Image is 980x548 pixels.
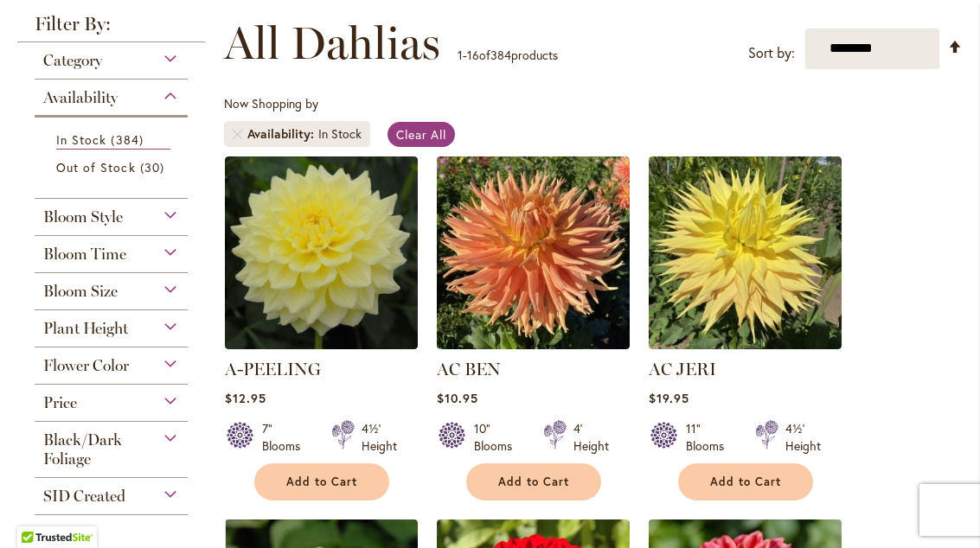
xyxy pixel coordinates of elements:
[224,95,318,112] span: Now Shopping by
[111,131,147,149] span: 384
[649,359,716,379] a: AC JERI
[467,47,479,63] span: 16
[43,356,129,375] span: Flower Color
[437,359,501,379] a: AC BEN
[437,336,630,353] a: AC BEN
[785,420,821,455] div: 4½' Height
[437,390,478,406] span: $10.95
[225,390,266,406] span: $12.95
[43,207,123,226] span: Bloom Style
[56,158,170,176] a: Out of Stock 30
[710,475,781,489] span: Add to Cart
[43,319,128,338] span: Plant Height
[13,487,61,535] iframe: Launch Accessibility Center
[225,156,418,349] img: A-Peeling
[498,475,569,489] span: Add to Cart
[43,51,102,70] span: Category
[573,420,609,455] div: 4' Height
[225,336,418,353] a: A-Peeling
[466,463,601,500] button: Add to Cart
[43,430,122,468] span: Black/Dark Foliage
[43,245,126,264] span: Bloom Time
[458,47,463,63] span: 1
[233,129,243,139] a: Remove Availability In Stock
[678,463,813,500] button: Add to Cart
[649,156,842,349] img: AC Jeri
[748,37,795,69] label: Sort by:
[56,131,106,148] span: In Stock
[458,41,558,69] p: - of products
[474,420,522,455] div: 10" Blooms
[396,126,447,143] span: Clear All
[254,463,389,500] button: Add to Cart
[43,487,125,506] span: SID Created
[649,390,689,406] span: $19.95
[56,131,170,150] a: In Stock 384
[686,420,734,455] div: 11" Blooms
[362,420,397,455] div: 4½' Height
[43,393,77,412] span: Price
[43,88,118,107] span: Availability
[247,125,318,143] span: Availability
[17,15,205,42] strong: Filter By:
[140,158,169,176] span: 30
[286,475,357,489] span: Add to Cart
[388,122,456,147] a: Clear All
[437,156,630,349] img: AC BEN
[224,17,440,69] span: All Dahlias
[262,420,311,455] div: 7" Blooms
[56,159,136,175] span: Out of Stock
[318,125,362,143] div: In Stock
[43,282,118,301] span: Bloom Size
[225,359,321,379] a: A-PEELING
[649,336,842,353] a: AC Jeri
[490,47,511,63] span: 384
